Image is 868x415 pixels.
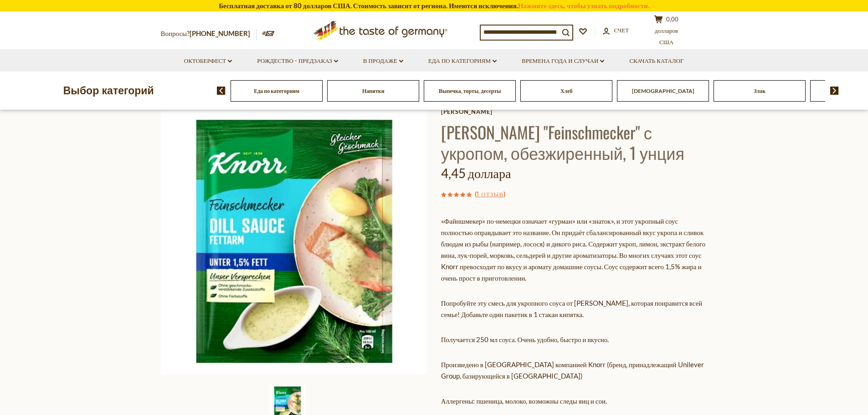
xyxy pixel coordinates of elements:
[477,189,503,199] a: 1 отзыв
[362,87,385,94] a: Напитки
[428,57,491,64] font: Еда по категориям
[518,1,649,10] a: Нажмите здесь, чтобы узнать подробности.
[503,189,505,198] font: )
[219,1,518,10] font: Бесплатная доставка от 80 долларов США. Стоимость зависит от региона. Имеются исключения.
[441,217,705,282] font: «Файншмекер» по-немецки означает «гурман» или «знаток», и этот укропный соус полностью оправдывае...
[522,56,604,66] a: Времена года и случаи
[217,87,226,95] img: предыдущая стрелка
[257,56,338,66] a: Рождество - ПРЕДЗАКАЗ
[441,165,511,181] font: 4,45 доллара
[441,108,493,115] font: [PERSON_NAME]
[441,397,607,405] font: Аллергены: пшеница, молоко, возможны следы яиц и сои.
[655,15,678,46] font: 0,00 долларов США
[632,87,694,94] a: [DEMOGRAPHIC_DATA]
[477,189,503,198] font: 1 отзыв
[428,56,497,66] a: Еда по категориям
[614,26,629,34] font: Счет
[441,360,704,380] font: Произведено в [GEOGRAPHIC_DATA] компанией Knorr (бренд, принадлежащий Unilever Group, базирующейс...
[754,87,765,94] a: Злак
[190,29,250,37] a: [PHONE_NUMBER]
[441,120,684,164] font: [PERSON_NAME] "Feinschmecker" с укропом, обезжиренный, 1 унция
[830,87,839,95] img: следующая стрелка
[363,57,397,64] font: В продаже
[653,15,680,49] button: 0,00 долларов США
[184,57,226,64] font: Октоберфест
[184,56,232,66] a: Октоберфест
[439,87,501,94] a: Выпечка, торты, десерты
[629,57,683,64] font: Скачать каталог
[560,87,573,94] a: Хлеб
[63,85,154,97] font: Выбор категорий
[441,108,708,115] a: [PERSON_NAME]
[522,57,598,64] font: Времена года и случаи
[363,56,403,66] a: В продаже
[603,26,629,36] a: Счет
[441,335,609,343] font: Получается 250 мл соуса. Очень удобно, быстро и вкусно.
[441,299,703,318] font: Попробуйте эту смесь для укропного соуса от [PERSON_NAME], которая понравится всей семье! Добавьт...
[475,189,477,198] font: (
[161,108,427,374] img: Соус Knorr "Feinschmecker" с укропом, обезжиренный, 1 унция
[161,29,190,37] font: Вопросы?
[257,57,332,64] font: Рождество - ПРЕДЗАКАЗ
[254,87,299,94] a: Еда по категориям
[629,56,683,66] a: Скачать каталог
